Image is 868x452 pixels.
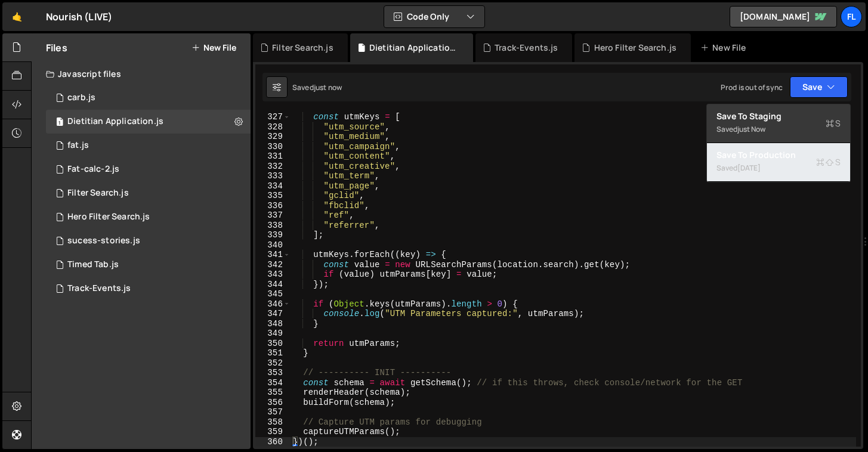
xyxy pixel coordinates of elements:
div: 343 [255,270,291,280]
button: Save [790,76,848,98]
div: Hero Filter Search.js [594,42,677,54]
div: 7002/15633.js [46,86,251,110]
div: Fat-calc-2.js [67,164,119,175]
div: 7002/15615.js [46,134,251,157]
div: 337 [255,210,291,221]
div: 7002/36051.js [46,277,251,301]
div: 344 [255,280,291,290]
div: sucess-stories.js [67,236,140,246]
div: 335 [255,191,291,201]
div: 342 [255,260,291,270]
div: 340 [255,240,291,250]
div: 336 [255,201,291,211]
div: 349 [255,329,291,339]
div: 334 [255,181,291,191]
div: Javascript files [32,62,251,86]
div: 358 [255,417,291,428]
div: Dietitian Application.js [369,42,459,54]
a: Fl [841,6,862,27]
div: 7002/44314.js [46,205,251,229]
div: Filter Search.js [67,188,129,199]
div: 353 [255,368,291,378]
div: Hero Filter Search.js [67,212,150,222]
div: 331 [255,151,291,162]
div: Save to Production [716,149,841,161]
div: 339 [255,230,291,240]
div: New File [700,42,750,54]
div: just now [737,124,765,134]
button: Code Only [384,6,484,27]
div: 359 [255,427,291,437]
div: Nourish (LIVE) [46,10,112,24]
div: 348 [255,319,291,329]
div: [DATE] [737,163,761,173]
div: 357 [255,407,291,417]
div: 360 [255,437,291,447]
div: Track-Events.js [495,42,558,54]
div: Saved [292,82,342,92]
span: S [816,156,841,168]
button: Save to StagingS Savedjust now [707,104,850,143]
button: Save to ProductionS Saved[DATE] [707,143,850,182]
div: 328 [255,122,291,132]
div: Saved [716,122,841,137]
div: 7002/45930.js [46,110,251,134]
div: 332 [255,162,291,172]
div: 7002/24097.js [46,229,251,253]
div: Track-Events.js [67,283,131,294]
div: Timed Tab.js [67,259,119,270]
div: 347 [255,309,291,319]
div: 330 [255,142,291,152]
div: 327 [255,112,291,122]
div: 352 [255,358,291,369]
div: Filter Search.js [272,42,333,54]
div: 7002/25847.js [46,253,251,277]
div: 7002/15634.js [46,157,251,181]
div: 329 [255,132,291,142]
div: Dietitian Application.js [67,116,163,127]
div: carb.js [67,92,95,103]
button: New File [191,43,236,52]
div: 341 [255,250,291,260]
div: Prod is out of sync [721,82,783,92]
div: 351 [255,348,291,358]
h2: Files [46,41,67,54]
a: [DOMAIN_NAME] [730,6,837,27]
a: 🤙 [2,2,32,31]
div: 333 [255,171,291,181]
div: 338 [255,221,291,231]
div: 355 [255,388,291,398]
div: Saved [716,161,841,175]
div: 354 [255,378,291,388]
div: 350 [255,339,291,349]
div: just now [314,82,342,92]
span: S [826,117,841,129]
div: fat.js [67,140,89,151]
div: 345 [255,289,291,299]
div: 346 [255,299,291,309]
div: 7002/13525.js [46,181,251,205]
div: 356 [255,398,291,408]
span: 1 [56,118,63,128]
div: Save to Staging [716,110,841,122]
